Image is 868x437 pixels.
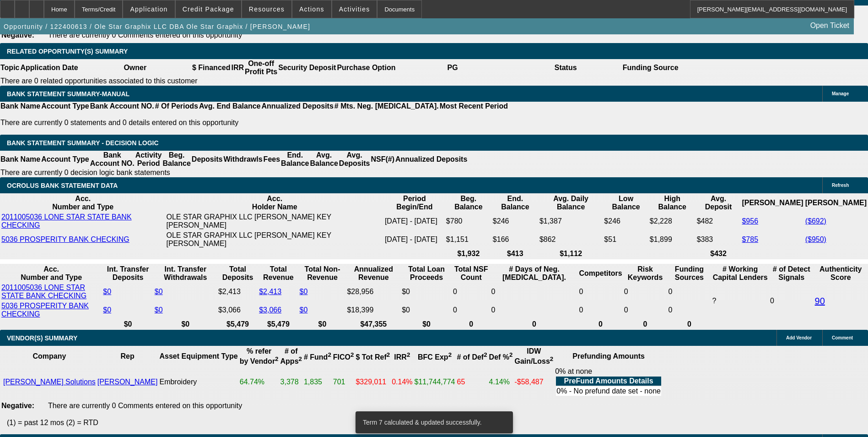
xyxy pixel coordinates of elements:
b: Prefunding Amounts [572,352,645,360]
td: 65 [457,367,488,397]
span: Activities [339,5,370,13]
th: Funding Source [622,59,679,76]
b: IRR [394,353,410,361]
span: Manage [832,91,849,96]
b: FICO [333,353,354,361]
td: 64.74% [239,367,279,397]
th: Beg. Balance [162,151,191,168]
b: Rep [121,352,135,360]
td: 1,835 [303,367,332,397]
th: Period Begin/End [384,194,445,212]
a: ($692) [805,217,826,225]
td: 0 [578,301,622,319]
th: $5,479 [218,320,258,329]
td: OLE STAR GRAPHIX LLC [PERSON_NAME] KEY [PERSON_NAME] [166,213,383,230]
p: (1) = past 12 mos (2) = RTD [7,419,868,427]
th: IRR [231,59,244,76]
span: RELATED OPPORTUNITY(S) SUMMARY [7,48,128,55]
th: $413 [492,249,538,258]
th: $0 [154,320,217,329]
th: Avg. Deposit [696,194,741,212]
a: $956 [742,217,758,225]
th: Risk Keywords [624,265,667,282]
td: $2,413 [218,283,258,300]
td: $482 [696,213,741,230]
a: 90 [815,296,825,306]
a: [PERSON_NAME] [97,378,158,386]
td: $0 [401,301,452,319]
span: Add Vendor [786,335,812,340]
div: Term 7 calculated & updated successfully. [356,411,509,433]
th: Authenticity Score [814,265,867,282]
th: Total Deposits [218,265,258,282]
th: Security Deposit [278,59,336,76]
th: $432 [696,249,741,258]
td: [DATE] - [DATE] [384,231,445,248]
span: Refresh to pull Number of Working Capital Lenders [712,297,716,305]
th: End. Balance [280,151,309,168]
td: 0.14% [391,367,413,397]
a: $0 [155,288,163,295]
th: 0 [624,320,667,329]
th: # Of Periods [155,102,199,111]
th: Bank Account NO. [90,102,155,111]
td: 0 [453,301,490,319]
button: Credit Package [176,0,241,18]
button: Resources [242,0,291,18]
td: 0 [624,283,667,300]
th: Avg. Daily Balance [539,194,603,212]
td: $3,066 [218,301,258,319]
sup: 2 [509,351,512,358]
td: $383 [696,231,741,248]
td: $246 [492,213,538,230]
p: There are currently 0 statements and 0 details entered on this opportunity [0,119,508,127]
th: # of Detect Signals [770,265,814,282]
td: 0 [770,283,814,319]
td: $1,151 [446,231,491,248]
th: End. Balance [492,194,538,212]
td: 0 [668,301,711,319]
th: # Working Capital Lenders [712,265,769,282]
b: $ Tot Ref [356,353,390,361]
th: 0 [453,320,490,329]
th: $1,932 [446,249,491,258]
td: $780 [446,213,491,230]
sup: 2 [328,351,331,358]
sup: 2 [275,355,278,362]
th: [PERSON_NAME] [741,194,803,212]
th: Competitors [578,265,622,282]
th: Acc. Number and Type [1,265,102,282]
td: [DATE] - [DATE] [384,213,445,230]
th: $1,112 [539,249,603,258]
b: Def % [489,353,513,361]
th: Application Date [20,59,78,76]
b: Company [32,352,66,360]
b: Asset Equipment Type [159,352,237,360]
th: 0 [491,320,578,329]
th: High Balance [649,194,695,212]
td: $1,387 [539,213,603,230]
th: Annualized Revenue [346,265,400,282]
th: Activity Period [135,151,162,168]
span: Refresh [832,183,849,188]
b: PreFund Amounts Details [564,377,653,385]
a: $0 [155,306,163,314]
span: BANK STATEMENT SUMMARY-MANUAL [7,90,129,98]
td: 0 [668,283,711,300]
b: # Fund [304,353,331,361]
td: 0 [624,301,667,319]
a: $785 [742,235,758,243]
td: -$58,487 [514,367,554,397]
th: $0 [401,320,452,329]
td: $862 [539,231,603,248]
th: $5,479 [259,320,298,329]
b: BFC Exp [418,353,452,361]
td: 3,378 [280,367,302,397]
sup: 2 [299,355,302,362]
div: $18,399 [347,306,400,314]
td: $166 [492,231,538,248]
th: Acc. Number and Type [1,194,165,212]
sup: 2 [407,351,410,358]
a: $0 [103,288,111,295]
a: $0 [300,306,308,314]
